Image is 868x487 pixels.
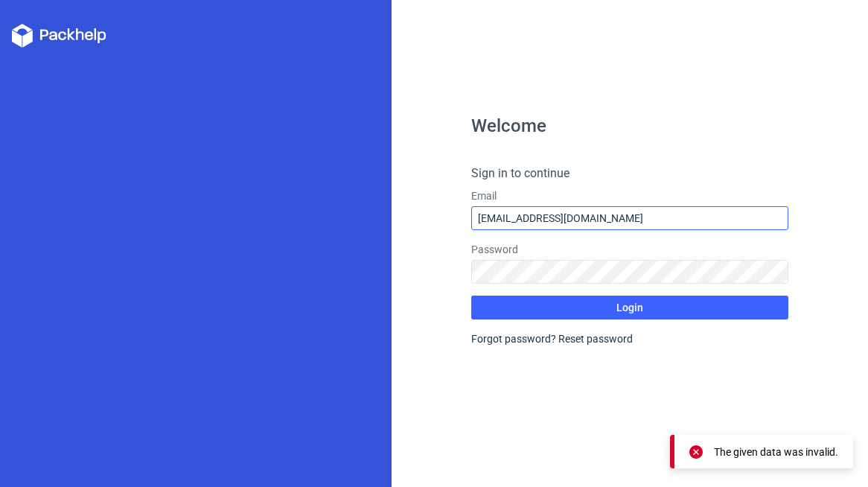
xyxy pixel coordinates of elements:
[471,117,789,135] h1: Welcome
[616,302,643,313] span: Login
[471,331,789,346] div: Forgot password?
[558,333,633,345] a: Reset password
[471,296,789,319] button: Login
[471,242,789,257] label: Password
[714,445,838,459] div: The given data was invalid.
[471,188,789,203] label: Email
[471,165,789,182] h4: Sign in to continue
